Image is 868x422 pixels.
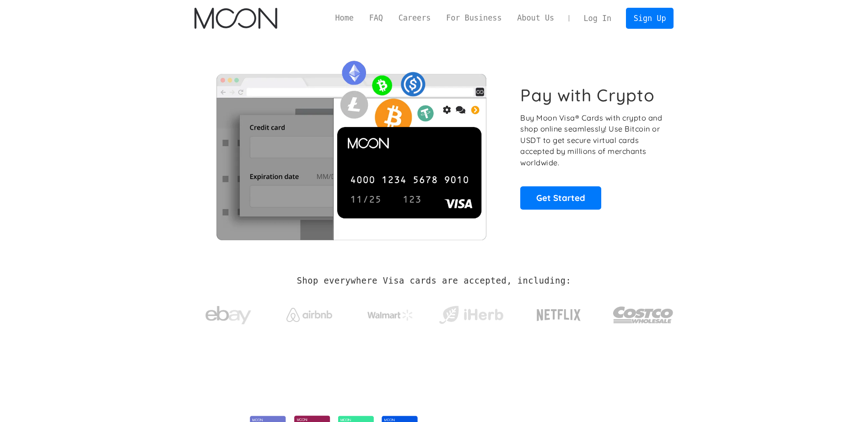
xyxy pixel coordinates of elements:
[520,112,663,169] p: Buy Moon Visa® Cards with crypto and shop online seamlessly! Use Bitcoin or USDT to get secure vi...
[367,310,413,321] img: Walmart
[194,292,263,334] a: ebay
[297,276,571,286] h2: Shop everywhere Visa cards are accepted, including:
[286,308,332,322] img: Airbnb
[626,8,674,28] a: Sign Up
[194,8,277,29] img: Moon Logo
[536,304,582,327] img: Netflix
[518,295,600,331] a: Netflix
[391,12,438,24] a: Careers
[205,301,251,330] img: ebay
[520,186,601,209] a: Get Started
[437,303,505,327] img: iHerb
[509,12,562,24] a: About Us
[328,12,361,24] a: Home
[576,8,619,28] a: Log In
[275,299,343,327] a: Airbnb
[437,294,505,332] a: iHerb
[438,12,509,24] a: For Business
[194,54,508,240] img: Moon Cards let you spend your crypto anywhere Visa is accepted.
[520,85,655,105] h1: Pay with Crypto
[613,289,674,337] a: Costco
[613,298,674,332] img: Costco
[361,12,391,24] a: FAQ
[356,301,424,325] a: Walmart
[194,8,277,29] a: home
